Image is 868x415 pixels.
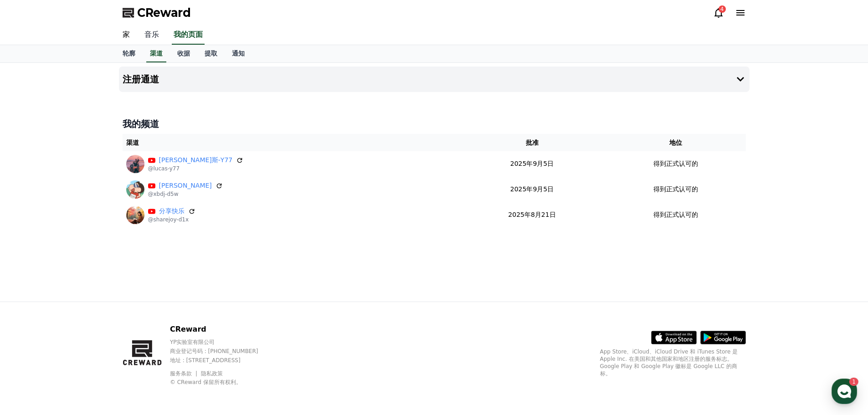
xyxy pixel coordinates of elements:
[76,303,103,310] span: Messages
[123,50,135,57] font: 轮廓
[201,370,223,377] a: 隐私政策
[170,370,199,377] a: 服务条款
[144,30,159,39] font: 音乐
[232,50,245,57] font: 通知
[170,339,215,345] font: YP实验室有限公司
[713,7,724,18] a: 4
[174,30,203,39] font: 我的页面
[148,191,179,197] font: @xbdj-d5w
[170,325,206,333] font: CReward
[653,185,698,193] font: 得到正式认可的
[159,155,233,165] a: [PERSON_NAME]斯-Y77
[60,289,118,312] a: 1Messages
[170,379,241,385] font: © CReward 保留所有权利。
[126,139,139,146] font: 渠道
[172,26,205,45] a: 我的页面
[159,182,212,189] font: [PERSON_NAME]
[159,181,212,190] a: [PERSON_NAME]
[126,206,144,224] img: 分享快乐
[508,211,555,218] font: 2025年8月21日
[146,45,166,62] a: 渠道
[177,50,190,57] font: 收据
[23,302,39,310] span: Home
[159,156,233,164] font: [PERSON_NAME]斯-Y77
[653,211,698,218] font: 得到正式认可的
[123,30,130,39] font: 家
[135,302,157,310] span: Settings
[669,139,682,146] font: 地位
[510,185,554,193] font: 2025年9月5日
[197,45,225,62] a: 提取
[148,216,189,223] font: @sharejoy-d1x
[205,50,217,57] font: 提取
[123,118,159,129] font: 我的频道
[137,26,166,45] a: 音乐
[119,67,750,92] button: 注册通道
[150,50,163,57] font: 渠道
[170,370,192,377] font: 服务条款
[148,165,180,172] font: @lucas-y77
[653,160,698,167] font: 得到正式认可的
[600,348,738,377] font: App Store、iCloud、iCloud Drive 和 iTunes Store 是 Apple Inc. 在美国和其他国家和地区注册的服务标志。Google Play 和 Google...
[170,348,258,354] font: 商业登记号码 : [PHONE_NUMBER]
[92,288,96,296] span: 1
[170,357,241,364] font: 地址 : [STREET_ADDRESS]
[170,45,197,62] a: 收据
[126,155,144,173] img: 卢卡斯-Y77
[115,26,137,45] a: 家
[118,289,175,312] a: Settings
[159,206,185,216] a: 分享快乐
[510,160,554,167] font: 2025年9月5日
[225,45,252,62] a: 通知
[115,45,143,62] a: 轮廓
[720,6,724,12] font: 4
[159,207,185,215] font: 分享快乐
[137,6,191,19] font: CReward
[123,74,159,85] font: 注册通道
[3,289,60,312] a: Home
[526,139,539,146] font: 批准
[126,180,144,199] img: 西布杰
[123,5,191,20] a: CReward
